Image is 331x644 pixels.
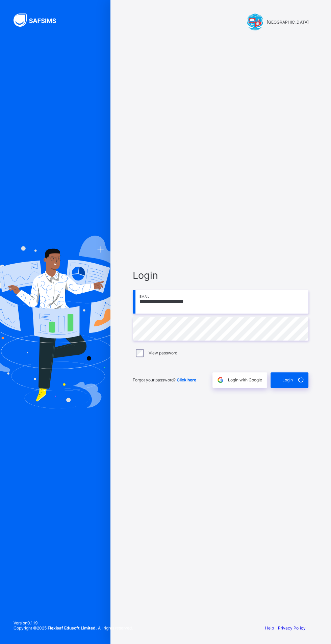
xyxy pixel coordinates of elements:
span: [GEOGRAPHIC_DATA] [267,20,308,25]
span: Login [133,269,308,281]
a: Help [265,625,274,630]
span: Login [282,377,293,382]
span: Forgot your password? [133,377,196,382]
strong: Flexisaf Edusoft Limited. [48,625,97,630]
img: SAFSIMS Logo [14,14,64,27]
span: Version 0.1.19 [14,620,133,625]
span: Login with Google [228,377,262,382]
img: google.396cfc9801f0270233282035f929180a.svg [217,376,224,384]
a: Privacy Policy [278,625,305,630]
span: Copyright © 2025 All rights reserved. [14,625,133,630]
a: Click here [177,377,196,382]
label: View password [149,350,177,355]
